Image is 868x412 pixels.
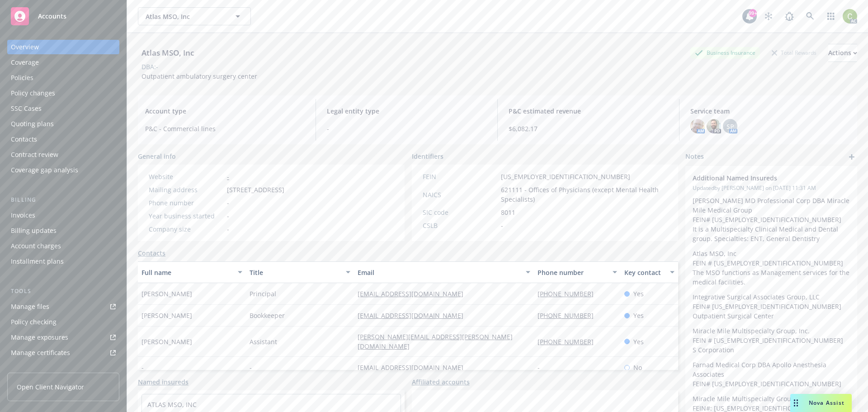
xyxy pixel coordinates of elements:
span: Additional Named Insureds [693,173,826,183]
span: Legal entity type [327,106,486,116]
a: [PHONE_NUMBER] [538,311,601,320]
a: Invoices [7,208,119,223]
div: Overview [11,40,39,54]
a: Manage exposures [7,330,119,345]
span: Outpatient ambulatory surgery center [142,72,257,81]
a: Report a Bug [780,7,798,25]
div: Phone number [538,268,607,277]
div: Quoting plans [11,117,54,131]
a: [PHONE_NUMBER] [538,289,601,298]
div: Coverage [11,55,39,70]
img: photo [707,119,721,133]
div: Coverage gap analysis [11,163,78,177]
span: Account type [145,106,305,116]
span: P&C estimated revenue [509,106,668,116]
div: Manage exposures [11,330,68,345]
a: add [846,152,857,162]
a: Coverage gap analysis [7,163,119,177]
div: Manage claims [11,361,57,375]
div: Phone number [149,198,223,208]
div: SSC Cases [11,101,42,116]
a: [PHONE_NUMBER] [538,337,601,346]
a: Accounts [7,4,119,29]
a: [EMAIL_ADDRESS][DOMAIN_NAME] [358,289,471,298]
div: 99+ [749,9,757,17]
span: Identifiers [412,152,443,161]
div: DBA: - [142,62,158,71]
span: Atlas MSO, Inc [146,12,224,21]
span: - [250,363,252,372]
div: Policy changes [11,86,55,100]
span: Updated by [PERSON_NAME] on [DATE] 11:31 AM [693,184,850,192]
div: Contract review [11,147,58,162]
a: Contacts [138,248,165,258]
img: photo [843,9,857,24]
div: Business Insurance [690,47,760,58]
div: NAICS [423,190,497,199]
span: - [142,363,144,372]
a: [EMAIL_ADDRESS][DOMAIN_NAME] [358,311,471,320]
p: Atlas MSO, Inc FEIN # [US_EMPLOYER_IDENTIFICATION_NUMBER] The MSO functions as Management service... [693,249,850,287]
div: CSLB [423,221,497,230]
span: - [227,198,229,208]
a: Installment plans [7,254,119,269]
div: FEIN [423,172,497,181]
div: Atlas MSO, Inc [138,47,198,59]
span: Yes [633,289,644,298]
a: Switch app [822,7,840,25]
div: SIC code [423,208,497,217]
div: Mailing address [149,185,223,194]
span: 8011 [501,208,515,217]
span: - [501,221,503,230]
p: [PERSON_NAME] MD Professional Corp DBA Miracle Mile Medical Group FEIN# [US_EMPLOYER_IDENTIFICATI... [693,196,850,243]
a: Named insureds [138,377,189,387]
span: SP [726,122,734,131]
button: Email [354,261,534,283]
a: Contract review [7,147,119,162]
a: Contacts [7,132,119,147]
div: Billing [7,195,119,204]
div: Manage certificates [11,346,70,360]
span: Nova Assist [809,399,844,407]
span: General info [138,152,176,161]
span: [PERSON_NAME] [142,289,192,298]
a: Search [801,7,819,25]
span: Open Client Navigator [17,382,84,392]
span: [PERSON_NAME] [142,311,192,320]
span: Principal [250,289,276,298]
div: Policy checking [11,315,57,329]
span: Notes [685,152,704,162]
div: Actions [828,44,857,62]
a: Account charges [7,239,119,253]
a: [PERSON_NAME][EMAIL_ADDRESS][PERSON_NAME][DOMAIN_NAME] [358,332,513,350]
a: - [227,172,229,181]
a: SSC Cases [7,101,119,116]
button: Phone number [534,261,620,283]
a: Manage certificates [7,346,119,360]
div: Title [250,268,340,277]
a: - [538,363,547,372]
div: Drag to move [790,394,802,412]
a: Overview [7,40,119,54]
div: Full name [142,268,232,277]
p: Integrative Surgical Associates Group, LLC FEIN# [US_EMPLOYER_IDENTIFICATION_NUMBER] Outpatient S... [693,292,850,321]
button: Full name [138,261,246,283]
div: Contacts [11,132,37,147]
a: Policy checking [7,315,119,329]
a: Stop snowing [759,7,778,25]
span: Service team [690,106,850,116]
a: ATLAS MSO, INC [147,400,197,409]
a: Affiliated accounts [412,377,470,387]
a: Quoting plans [7,117,119,131]
a: Policy changes [7,86,119,100]
div: Company size [149,224,223,234]
p: Farnad Medical Corp DBA Apollo Anesthesia Associates FEIN# [US_EMPLOYER_IDENTIFICATION_NUMBER] [693,360,850,388]
span: - [227,211,229,221]
div: Manage files [11,299,49,314]
span: Yes [633,337,644,346]
button: Actions [828,44,857,62]
span: Yes [633,311,644,320]
button: Nova Assist [790,394,852,412]
span: No [633,363,642,372]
